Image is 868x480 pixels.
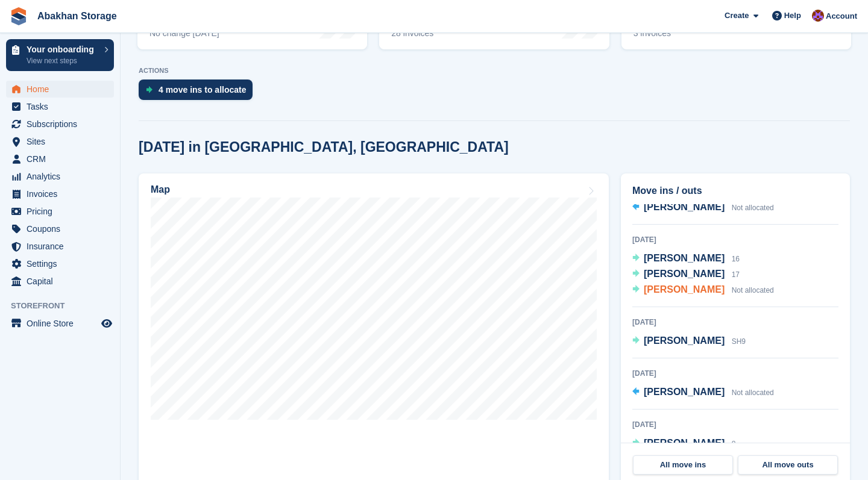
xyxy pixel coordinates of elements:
span: Create [725,10,749,22]
span: Insurance [27,238,99,255]
div: 4 move ins to allocate [159,85,247,95]
a: menu [6,98,114,115]
span: Analytics [27,168,99,185]
a: Preview store [99,316,114,331]
span: Coupons [27,220,99,237]
span: [PERSON_NAME] [644,284,725,295]
span: Settings [27,255,99,272]
a: 4 move ins to allocate [139,79,259,106]
span: Not allocated [732,388,774,397]
span: SH9 [732,337,746,346]
img: stora-icon-8386f47178a22dfd0bd8f6a31ec36ba5ce8667c1dd55bd0f319d3a0aa187defe.svg [10,7,28,25]
a: Abakhan Storage [33,6,122,26]
a: menu [6,203,114,220]
span: [PERSON_NAME] [644,335,725,346]
span: Subscriptions [27,116,99,132]
p: ACTIONS [139,67,850,75]
h2: [DATE] in [GEOGRAPHIC_DATA], [GEOGRAPHIC_DATA] [139,139,509,155]
a: [PERSON_NAME] Not allocated [632,385,774,401]
span: 16 [732,255,740,263]
a: [PERSON_NAME] 16 [632,251,740,267]
a: menu [6,238,114,255]
span: Tasks [27,98,99,115]
a: [PERSON_NAME] Not allocated [632,282,774,298]
a: menu [6,116,114,132]
img: William Abakhan [812,10,824,22]
a: All move ins [633,455,733,475]
a: Your onboarding View next steps [6,39,114,71]
a: menu [6,133,114,150]
a: [PERSON_NAME] 17 [632,267,740,282]
p: Your onboarding [27,45,98,54]
div: [DATE] [632,317,838,328]
h2: Map [151,184,170,195]
a: menu [6,273,114,290]
p: View next steps [27,55,98,66]
span: Online Store [27,315,99,332]
span: Account [826,10,857,22]
div: [DATE] [632,419,838,430]
div: [DATE] [632,368,838,379]
a: menu [6,220,114,237]
span: CRM [27,151,99,167]
a: [PERSON_NAME] Not allocated [632,200,774,216]
a: menu [6,151,114,167]
h2: Move ins / outs [632,184,838,198]
span: [PERSON_NAME] [644,253,725,263]
a: menu [6,168,114,185]
a: menu [6,185,114,202]
a: [PERSON_NAME] SH9 [632,334,746,349]
span: Pricing [27,203,99,220]
span: [PERSON_NAME] [644,269,725,279]
div: [DATE] [632,234,838,245]
span: Invoices [27,185,99,202]
img: move_ins_to_allocate_icon-fdf77a2bb77ea45bf5b3d319d69a93e2d87916cf1d5bf7949dd705db3b84f3ca.svg [146,86,153,93]
div: No change [DATE] [149,28,219,39]
span: Home [27,81,99,98]
div: 28 invoices [391,28,481,39]
span: Sites [27,133,99,150]
a: menu [6,255,114,272]
a: menu [6,81,114,98]
span: 17 [732,270,740,279]
span: Storefront [11,300,120,312]
span: Not allocated [732,286,774,295]
a: menu [6,315,114,332]
span: [PERSON_NAME] [644,202,725,212]
div: 3 invoices [634,28,716,39]
span: [PERSON_NAME] [644,387,725,397]
span: Capital [27,273,99,290]
a: [PERSON_NAME] 8 [632,436,735,452]
span: Help [784,10,801,22]
span: 8 [732,440,736,448]
a: All move outs [738,455,838,475]
span: [PERSON_NAME] [644,438,725,448]
span: Not allocated [732,204,774,212]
